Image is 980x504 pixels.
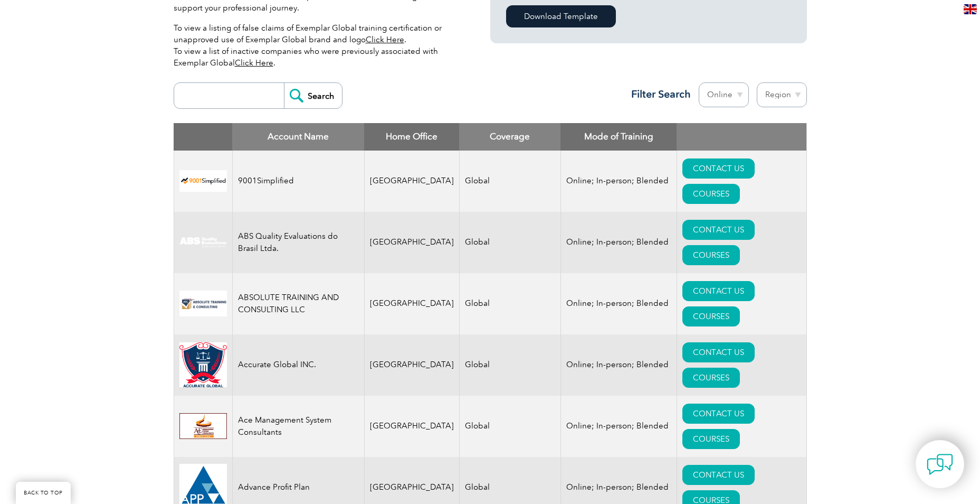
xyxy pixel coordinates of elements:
[682,429,740,449] a: COURSES
[682,342,755,362] a: CONTACT US
[682,404,755,424] a: CONTACT US
[964,4,977,14] img: en
[235,58,273,68] a: Click Here
[174,22,459,69] p: To view a listing of false claims of Exemplar Global training certification or unapproved use of ...
[179,413,227,439] img: 306afd3c-0a77-ee11-8179-000d3ae1ac14-logo.jpg
[677,123,806,151] th: : activate to sort column ascending
[682,220,755,240] a: CONTACT US
[364,212,459,273] td: [GEOGRAPHIC_DATA]
[16,482,71,504] a: BACK TO TOP
[682,368,740,388] a: COURSES
[560,212,677,273] td: Online; In-person; Blended
[560,273,677,334] td: Online; In-person; Blended
[682,245,740,265] a: COURSES
[232,123,364,151] th: Account Name: activate to sort column descending
[366,35,404,44] a: Click Here
[682,184,740,204] a: COURSES
[682,465,755,485] a: CONTACT US
[560,334,677,396] td: Online; In-person; Blended
[179,170,227,192] img: 37c9c059-616f-eb11-a812-002248153038-logo.png
[364,151,459,212] td: [GEOGRAPHIC_DATA]
[560,123,677,151] th: Mode of Training: activate to sort column ascending
[232,273,364,334] td: ABSOLUTE TRAINING AND CONSULTING LLC
[682,281,755,301] a: CONTACT US
[179,342,227,388] img: a034a1f6-3919-f011-998a-0022489685a1-logo.png
[682,306,740,326] a: COURSES
[506,5,616,27] a: Download Template
[364,334,459,396] td: [GEOGRAPHIC_DATA]
[232,212,364,273] td: ABS Quality Evaluations do Brasil Ltda.
[459,273,560,334] td: Global
[927,451,953,478] img: contact-chat.png
[560,151,677,212] td: Online; In-person; Blended
[459,334,560,396] td: Global
[232,334,364,396] td: Accurate Global INC.
[179,237,227,248] img: c92924ac-d9bc-ea11-a814-000d3a79823d-logo.jpg
[284,83,342,108] input: Search
[682,158,755,179] a: CONTACT US
[459,396,560,457] td: Global
[560,396,677,457] td: Online; In-person; Blended
[364,273,459,334] td: [GEOGRAPHIC_DATA]
[459,151,560,212] td: Global
[364,396,459,457] td: [GEOGRAPHIC_DATA]
[625,88,691,101] h3: Filter Search
[232,396,364,457] td: Ace Management System Consultants
[179,291,227,316] img: 16e092f6-eadd-ed11-a7c6-00224814fd52-logo.png
[232,151,364,212] td: 9001Simplified
[459,123,560,151] th: Coverage: activate to sort column ascending
[459,212,560,273] td: Global
[364,123,459,151] th: Home Office: activate to sort column ascending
